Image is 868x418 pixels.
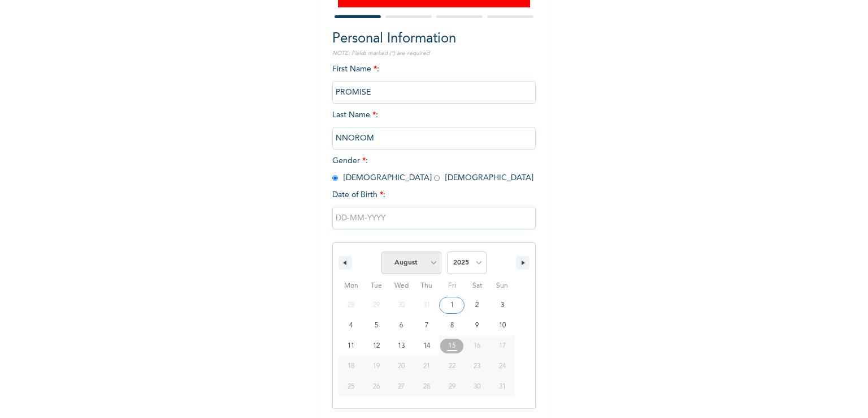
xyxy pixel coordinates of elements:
[465,315,490,336] button: 9
[373,377,380,397] span: 26
[499,356,506,377] span: 24
[364,336,389,356] button: 12
[398,377,405,397] span: 27
[373,336,380,356] span: 12
[373,356,380,377] span: 19
[348,356,354,377] span: 18
[489,277,515,295] span: Sun
[475,315,479,336] span: 9
[450,315,454,336] span: 8
[364,377,389,397] button: 26
[449,377,455,397] span: 29
[474,356,480,377] span: 23
[414,377,440,397] button: 28
[364,356,389,377] button: 19
[389,377,414,397] button: 27
[414,356,440,377] button: 21
[439,377,465,397] button: 29
[465,277,490,295] span: Sat
[489,315,515,336] button: 10
[338,336,364,356] button: 11
[489,295,515,315] button: 3
[475,295,479,315] span: 2
[414,336,440,356] button: 14
[499,377,506,397] span: 31
[450,295,454,315] span: 1
[389,356,414,377] button: 20
[474,336,480,356] span: 16
[499,336,506,356] span: 17
[338,315,364,336] button: 4
[398,336,405,356] span: 13
[425,315,428,336] span: 7
[375,315,378,336] span: 5
[439,356,465,377] button: 22
[398,356,405,377] span: 20
[489,336,515,356] button: 17
[332,157,533,182] span: Gender : [DEMOGRAPHIC_DATA] [DEMOGRAPHIC_DATA]
[348,377,354,397] span: 25
[439,277,465,295] span: Fri
[423,356,430,377] span: 21
[474,377,480,397] span: 30
[423,336,430,356] span: 14
[332,49,536,58] p: NOTE: Fields marked (*) are required
[338,356,364,377] button: 18
[364,277,389,295] span: Tue
[338,277,364,295] span: Mon
[389,315,414,336] button: 6
[332,29,536,49] h2: Personal Information
[465,336,490,356] button: 16
[332,81,536,104] input: Enter your first name
[332,111,536,142] span: Last Name :
[414,315,440,336] button: 7
[449,356,455,377] span: 22
[332,207,536,229] input: DD-MM-YYYY
[465,295,490,315] button: 2
[501,295,504,315] span: 3
[465,356,490,377] button: 23
[448,336,456,356] span: 15
[348,336,354,356] span: 11
[332,127,536,150] input: Enter your last name
[499,315,506,336] span: 10
[423,377,430,397] span: 28
[465,377,490,397] button: 30
[364,315,389,336] button: 5
[439,295,465,315] button: 1
[439,315,465,336] button: 8
[332,65,536,96] span: First Name :
[439,336,465,356] button: 15
[489,377,515,397] button: 31
[389,277,414,295] span: Wed
[414,277,440,295] span: Thu
[489,356,515,377] button: 24
[349,315,353,336] span: 4
[389,336,414,356] button: 13
[332,189,385,201] span: Date of Birth :
[338,377,364,397] button: 25
[400,315,403,336] span: 6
